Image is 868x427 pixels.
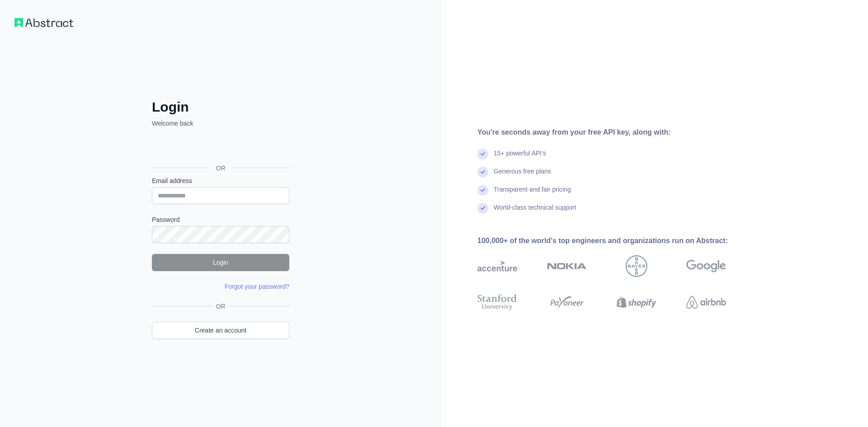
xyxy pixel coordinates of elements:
[477,127,755,138] div: You're seconds away from your free API key, along with:
[152,215,289,224] label: Password
[477,149,488,160] img: check mark
[686,255,726,277] img: google
[477,292,517,312] img: stanford university
[225,283,289,290] a: Forgot your password?
[152,99,289,115] h2: Login
[477,235,755,246] div: 100,000+ of the world's top engineers and organizations run on Abstract:
[152,119,289,128] p: Welcome back
[494,149,546,167] div: 15+ powerful API's
[547,255,587,277] img: nokia
[494,203,576,221] div: World-class technical support
[147,138,292,158] iframe: Botón Iniciar sesión con Google
[477,203,488,214] img: check mark
[152,254,289,271] button: Login
[212,302,229,311] span: OR
[547,292,587,312] img: payoneer
[477,255,517,277] img: accenture
[477,185,488,196] img: check mark
[152,176,289,185] label: Email address
[494,167,551,185] div: Generous free plans
[152,322,289,339] a: Create an account
[209,164,233,173] span: OR
[626,255,647,277] img: bayer
[494,185,571,203] div: Transparent and fair pricing
[14,18,73,27] img: Workflow
[686,292,726,312] img: airbnb
[617,292,656,312] img: shopify
[477,167,488,178] img: check mark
